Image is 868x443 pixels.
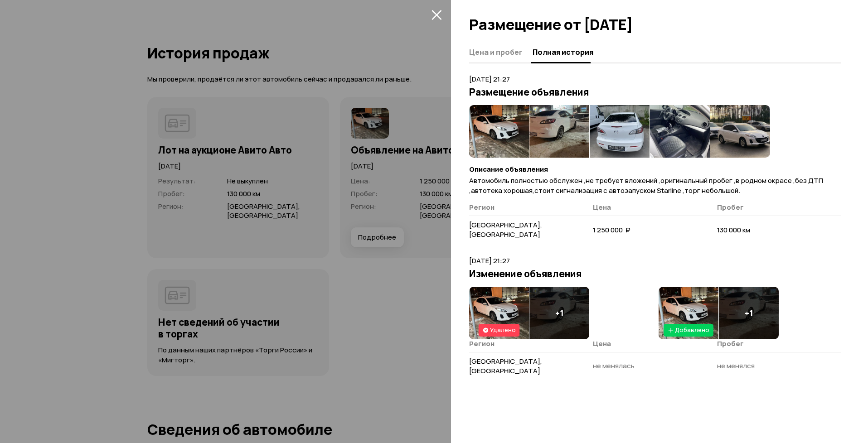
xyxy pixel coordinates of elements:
img: 1.Qj999raMGPrJ1eYUzOtuN0_g7ZTyN9TlqTbd7P9tieL_Md7sqWWI4f5g3ub8YNnk-W3U58s.M3CZkf4yFTTNjMlOER1ZxZs... [650,105,710,158]
h4: + 1 [745,308,753,318]
h4: Описание объявления [469,165,841,174]
span: Автомобиль полностью обслужен ,не требует вложений ,оригинальный пробег ,в родном окрасе ,без ДТП... [469,176,823,195]
p: [DATE] 21:27 [469,74,841,84]
span: Регион [469,202,495,212]
span: Полная история [533,48,593,57]
p: [DATE] 21:27 [469,256,841,266]
span: не менялась [593,361,635,371]
h4: + 1 [555,308,564,318]
span: [GEOGRAPHIC_DATA], [GEOGRAPHIC_DATA] [469,356,542,376]
span: Цена и пробег [469,48,523,57]
img: 1.eLib9LaMIn0v19yTKp1UsKni1xNLYOI1H2S3ZxxuszcZMrNrFTS0Mkxm5GFONu9nHDXkMC0.x04vNoS2f-Zur-Yqse20Ys6... [590,105,650,158]
img: 1.ej999raMIPrJ1d4UzJtWN0_g1ZTyY7Lj-Gy1tfhl4eX_N7W28mWxt6k34uatYbDl82G35cs.xXEG_vNOjVj_sgh-lshALbJ... [469,287,529,339]
span: [GEOGRAPHIC_DATA], [GEOGRAPHIC_DATA] [469,220,542,239]
span: не менялся [717,361,755,371]
img: 1.XY4cWbaMB0uoevmlrXp5hi5P8iWfwsIGmMyRVJLLxlOeysNQy5vFBs-exVbLwpIGy5mWUKo.xsZCTixznkX4PbGUEo3uCkU... [659,287,718,339]
span: Регион [469,339,495,348]
img: 1.ej999raMIPrJ1d4UzJtWN0_g1ZTyY7Lj-Gy1tfhl4eX_N7W28mWxt6k34uatYbDl82G35cs.xXEG_vNOjVj_sgh-lshALbJ... [469,105,529,158]
h3: Изменение объявления [469,268,841,279]
h3: Размещение объявления [469,86,841,98]
span: Добавлено [675,326,709,334]
span: Пробег [717,339,744,348]
span: Цена [593,339,611,348]
span: 1 250 000 ₽ [593,225,630,235]
button: закрыть [429,7,444,22]
span: Пробег [717,202,744,212]
span: 130 000 км [717,225,750,235]
span: Цена [593,202,611,212]
span: Удалено [490,326,516,334]
img: 1.frb6FraMJHNONdqdS3NSvsgA0R15jeZrKoToOXmF6Tx41LZkdNOza3_W5GQo0OI8LtGyO0w.qFf1Ycy2dwwhAZeouqNqV9j... [529,105,589,158]
img: 1.dNlj1raMLhzX9dDy0qdY0VHA23LtEexWt0K4U-RD4wHhQ79U7RPrBuETvwG0FOpQ4hC-AdU.hMbKaStosX_7Lrfks_ZREyq... [710,105,770,158]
